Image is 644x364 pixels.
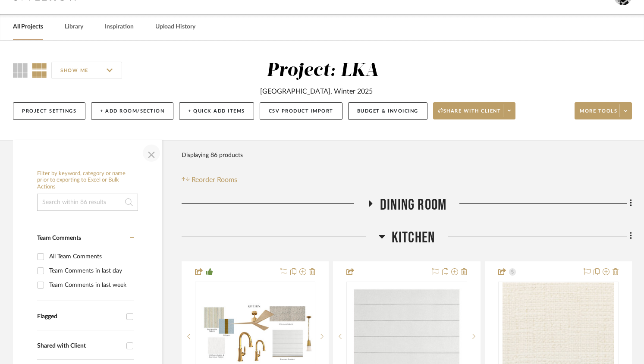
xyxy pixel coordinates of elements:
button: + Quick Add Items [179,102,254,120]
button: Share with client [433,102,516,119]
span: Reorder Rooms [192,175,237,185]
a: Upload History [155,21,195,33]
button: Project Settings [13,102,85,120]
div: Team Comments in last week [49,278,132,292]
h6: Filter by keyword, category or name prior to exporting to Excel or Bulk Actions [37,170,138,191]
div: Shared with Client [37,342,122,350]
div: [GEOGRAPHIC_DATA], Winter 2025 [260,86,373,97]
a: All Projects [13,21,43,33]
button: More tools [575,102,632,119]
span: Team Comments [37,235,81,241]
div: Displaying 86 products [182,147,243,164]
input: Search within 86 results [37,194,138,211]
button: Budget & Invoicing [348,102,427,120]
button: Close [143,144,160,162]
span: Kitchen [392,229,435,247]
span: More tools [580,108,617,121]
a: Inspiration [105,21,134,33]
div: All Team Comments [49,250,132,264]
span: Share with client [438,108,501,121]
div: Team Comments in last day [49,264,132,278]
span: Dining Room [380,196,446,214]
button: Reorder Rooms [182,175,237,185]
button: + Add Room/Section [91,102,173,120]
button: CSV Product Import [260,102,342,120]
a: Library [65,21,83,33]
div: Flagged [37,313,122,320]
div: Project: LKA [267,62,378,80]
